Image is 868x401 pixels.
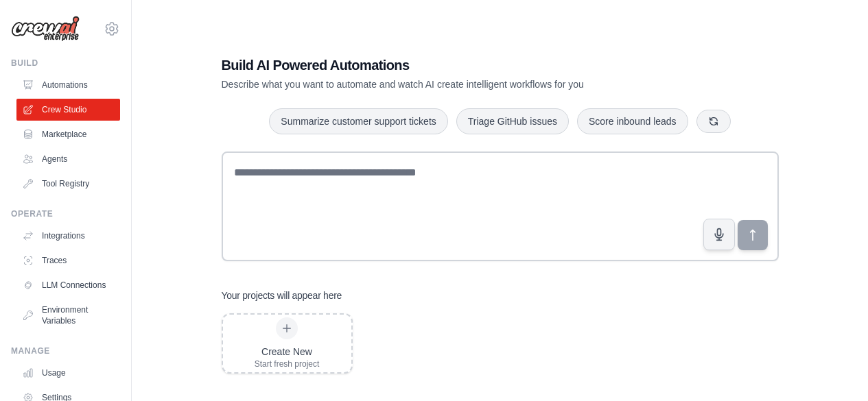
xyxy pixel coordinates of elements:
button: Get new suggestions [696,110,731,133]
p: Describe what you want to automate and watch AI create intelligent workflows for you [222,77,683,91]
img: Logo [11,16,80,42]
a: Tool Registry [16,173,120,195]
div: Build [11,58,120,69]
button: Score inbound leads [577,108,688,134]
a: Marketplace [16,123,120,145]
h1: Build AI Powered Automations [222,56,683,75]
a: Agents [16,148,120,170]
a: Environment Variables [16,299,120,332]
a: Integrations [16,225,120,247]
div: Manage [11,345,120,356]
button: Summarize customer support tickets [269,108,447,134]
a: Usage [16,362,120,384]
a: LLM Connections [16,274,120,296]
a: Crew Studio [16,99,120,121]
div: Operate [11,208,120,219]
div: Start fresh project [255,359,320,369]
h3: Your projects will appear here [222,289,342,302]
a: Automations [16,74,120,96]
a: Traces [16,250,120,271]
button: Click to speak your automation idea [703,219,735,250]
div: Create New [255,345,320,359]
button: Triage GitHub issues [456,108,569,134]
